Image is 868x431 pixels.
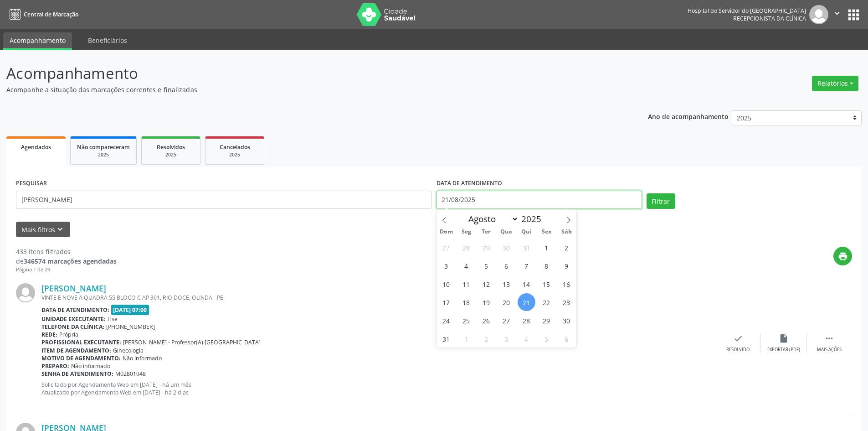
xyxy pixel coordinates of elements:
span: Julho 30, 2025 [498,239,515,256]
span: [PERSON_NAME] - Professor(A) [GEOGRAPHIC_DATA] [123,338,261,346]
span: Sex [536,229,556,235]
span: Sáb [556,229,576,235]
span: [PHONE_NUMBER] [106,323,155,331]
span: Qua [496,229,516,235]
a: [PERSON_NAME] [41,283,106,293]
span: Central de Marcação [24,10,78,18]
span: Agosto 5, 2025 [478,257,495,275]
div: de [16,256,117,266]
span: Recepcionista da clínica [733,15,806,22]
span: Agosto 27, 2025 [498,312,515,329]
span: Cancelados [220,143,250,151]
span: Própria [59,331,78,338]
div: Exportar (PDF) [767,347,800,353]
span: Agosto 8, 2025 [538,257,555,275]
p: Acompanhe a situação das marcações correntes e finalizadas [6,85,605,94]
span: Seg [456,229,476,235]
span: Agosto 16, 2025 [558,275,575,293]
a: Central de Marcação [6,7,78,22]
span: Hse [108,315,118,323]
div: Página 1 de 29 [16,266,117,274]
b: Data de atendimento: [41,306,109,314]
label: PESQUISAR [16,177,47,191]
span: Agosto 25, 2025 [457,312,475,329]
div: 433 itens filtrados [16,247,117,256]
span: Agosto 22, 2025 [538,293,555,311]
span: Agosto 1, 2025 [538,239,555,256]
input: Nome, código do beneficiário ou CPF [16,191,432,209]
i: keyboard_arrow_down [55,224,65,234]
div: Hospital do Servidor do [GEOGRAPHIC_DATA] [688,7,806,15]
div: 2025 [212,151,257,158]
span: Agosto 12, 2025 [478,275,495,293]
b: Item de agendamento: [41,347,111,354]
input: Year [519,213,549,225]
p: Ano de acompanhamento [648,110,729,122]
span: Agosto 31, 2025 [437,330,455,348]
span: Agendados [21,143,51,151]
p: Acompanhamento [6,62,605,85]
span: Setembro 4, 2025 [518,330,535,348]
span: Agosto 13, 2025 [498,275,515,293]
a: Acompanhamento [3,32,72,50]
span: Agosto 19, 2025 [478,293,495,311]
span: Setembro 3, 2025 [498,330,515,348]
b: Rede: [41,331,57,338]
button:  [828,5,846,24]
i: insert_drive_file [779,333,789,343]
div: Mais ações [817,347,842,353]
span: M02801048 [115,370,146,378]
input: Selecione um intervalo [437,191,642,209]
b: Senha de atendimento: [41,370,113,378]
span: Agosto 30, 2025 [558,312,575,329]
button: print [833,247,852,265]
i:  [824,333,834,343]
span: Agosto 3, 2025 [437,257,455,275]
i: check [733,333,743,343]
span: Não informado [123,354,162,362]
div: Resolvido [726,347,750,353]
span: Agosto 26, 2025 [478,312,495,329]
span: Setembro 6, 2025 [558,330,575,348]
span: Julho 31, 2025 [518,239,535,256]
strong: 346574 marcações agendadas [24,257,117,265]
span: Julho 28, 2025 [457,239,475,256]
span: Ter [476,229,496,235]
span: Julho 27, 2025 [437,239,455,256]
span: Agosto 23, 2025 [558,293,575,311]
div: 2025 [148,151,194,158]
span: Agosto 17, 2025 [437,293,455,311]
span: Ginecologia [113,347,144,354]
i:  [832,8,842,18]
span: Agosto 20, 2025 [498,293,515,311]
span: Agosto 14, 2025 [518,275,535,293]
span: Agosto 10, 2025 [437,275,455,293]
a: Beneficiários [82,32,134,48]
b: Motivo de agendamento: [41,354,121,362]
span: Setembro 2, 2025 [478,330,495,348]
b: Profissional executante: [41,338,121,346]
span: Agosto 11, 2025 [457,275,475,293]
span: Qui [516,229,536,235]
label: DATA DE ATENDIMENTO [437,177,502,191]
i: print [838,251,848,261]
b: Preparo: [41,362,69,370]
span: Agosto 28, 2025 [518,312,535,329]
button: Mais filtroskeyboard_arrow_down [16,222,70,238]
button: Filtrar [647,193,675,209]
span: Agosto 15, 2025 [538,275,555,293]
span: Agosto 29, 2025 [538,312,555,329]
span: Não compareceram [77,143,130,151]
span: Agosto 4, 2025 [457,257,475,275]
img: img [809,5,828,24]
span: Agosto 6, 2025 [498,257,515,275]
span: Agosto 18, 2025 [457,293,475,311]
b: Unidade executante: [41,315,106,323]
span: Agosto 24, 2025 [437,312,455,329]
div: 2025 [77,151,130,158]
span: Agosto 21, 2025 [518,293,535,311]
span: Resolvidos [157,143,185,151]
div: VINTE E NOVE A QUADRA 55 BLOCO C AP 301, RIO DOCE, OLINDA - PE [41,294,715,301]
span: Julho 29, 2025 [478,239,495,256]
button: apps [846,7,862,23]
